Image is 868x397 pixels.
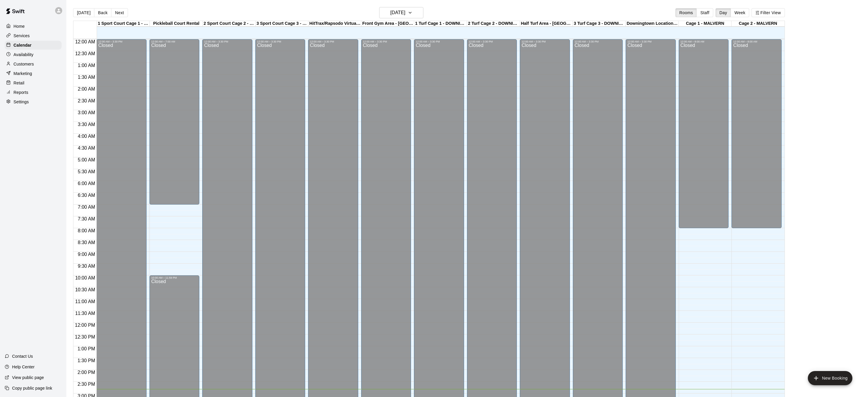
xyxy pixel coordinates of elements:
[379,7,423,18] button: [DATE]
[627,40,674,43] div: 12:00 AM – 3:30 PM
[76,63,97,68] span: 1:00 AM
[626,21,678,27] div: Downingtown Location - OUTDOOR Turf Area
[76,240,97,245] span: 8:30 AM
[98,40,144,43] div: 12:00 AM – 3:30 PM
[12,375,44,380] p: View public page
[14,71,32,76] p: Marketing
[76,252,97,257] span: 9:00 AM
[76,110,97,115] span: 3:00 AM
[731,39,781,228] div: 12:00 AM – 8:00 AM: Closed
[5,50,62,59] a: Availability
[76,370,97,375] span: 2:00 PM
[5,41,62,50] a: Calendar
[76,216,97,221] span: 7:30 AM
[73,8,94,17] button: [DATE]
[12,353,33,359] p: Contact Us
[256,21,308,27] div: 3 Sport Court Cage 3 - DOWNINGTOWN
[74,311,97,316] span: 11:30 AM
[74,51,97,56] span: 12:30 AM
[76,264,97,269] span: 9:30 AM
[204,40,250,43] div: 12:00 AM – 3:30 PM
[680,40,727,43] div: 12:00 AM – 8:00 AM
[14,52,34,58] p: Availability
[752,8,785,17] button: Filter View
[257,40,303,43] div: 12:00 AM – 3:30 PM
[14,42,32,48] p: Calendar
[5,88,62,97] a: Reports
[76,346,97,351] span: 1:00 PM
[5,60,62,68] a: Customers
[76,205,97,210] span: 7:00 AM
[111,8,128,17] button: Next
[149,39,199,205] div: 12:00 AM – 7:00 AM: Closed
[76,358,97,363] span: 1:30 PM
[150,21,203,27] div: Pickleball Court Rental
[414,21,467,27] div: 1 Turf Cage 1 - DOWNINGTOWN
[14,33,30,39] p: Services
[361,21,414,27] div: Front Gym Area - [GEOGRAPHIC_DATA]
[575,40,621,43] div: 12:00 AM – 3:30 PM
[76,193,97,198] span: 6:30 AM
[680,43,727,230] div: Closed
[310,40,356,43] div: 12:00 AM – 3:30 PM
[74,275,97,280] span: 10:00 AM
[76,75,97,80] span: 1:30 AM
[74,287,97,292] span: 10:30 AM
[97,21,150,27] div: 1 Sport Court Cage 1 - DOWNINGTOWN
[390,9,405,17] h6: [DATE]
[5,79,62,87] a: Retail
[76,146,97,151] span: 4:30 AM
[679,39,729,228] div: 12:00 AM – 8:00 AM: Closed
[76,86,97,92] span: 2:00 AM
[5,22,62,31] a: Home
[94,8,111,17] button: Back
[76,134,97,139] span: 4:00 AM
[522,40,568,43] div: 12:00 AM – 3:30 PM
[416,40,462,43] div: 12:00 AM – 3:30 PM
[76,169,97,174] span: 5:30 AM
[14,89,28,95] p: Reports
[308,21,361,27] div: HitTrax/Rapsodo Virtual Reality Rental Cage - 16'x35'
[363,40,409,43] div: 12:00 AM – 3:30 PM
[679,21,731,27] div: Cage 1 - MALVERN
[5,31,62,40] a: Services
[73,334,96,339] span: 12:30 PM
[520,21,573,27] div: Half Turf Area - [GEOGRAPHIC_DATA]
[716,8,731,17] button: Day
[151,40,198,43] div: 12:00 AM – 7:00 AM
[14,61,34,67] p: Customers
[733,43,780,230] div: Closed
[5,69,62,78] a: Marketing
[467,21,520,27] div: 2 Turf Cage 2 - DOWNINGTOWN
[76,181,97,186] span: 6:00 AM
[12,364,34,370] p: Help Center
[76,382,97,387] span: 2:30 PM
[73,323,96,328] span: 12:00 PM
[12,385,52,391] p: Copy public page link
[675,8,697,17] button: Rooms
[5,97,62,106] a: Settings
[14,99,29,105] p: Settings
[733,40,780,43] div: 12:00 AM – 8:00 AM
[74,299,97,304] span: 11:00 AM
[76,157,97,162] span: 5:00 AM
[731,8,749,17] button: Week
[14,23,25,29] p: Home
[74,39,97,44] span: 12:00 AM
[696,8,713,17] button: Staff
[573,21,626,27] div: 3 Turf Cage 3 - DOWNINGTOWN
[76,122,97,127] span: 3:30 AM
[469,40,515,43] div: 12:00 AM – 3:30 PM
[731,21,784,27] div: Cage 2 - MALVERN
[76,98,97,103] span: 2:30 AM
[151,43,198,207] div: Closed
